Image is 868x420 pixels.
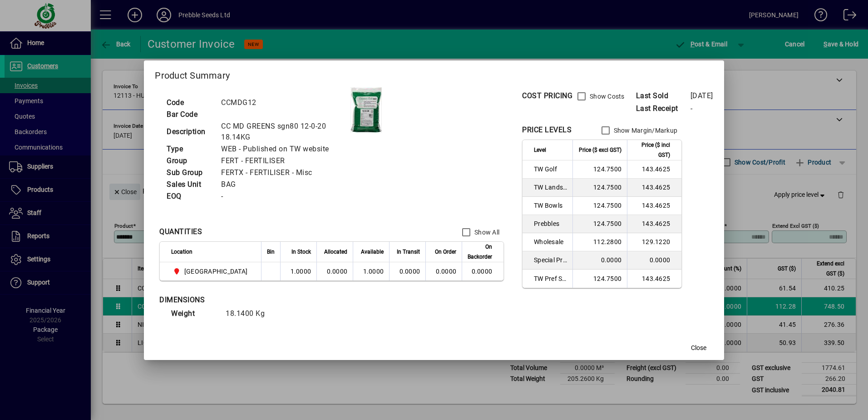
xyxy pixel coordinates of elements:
[534,237,567,246] span: Wholesale
[350,87,382,133] img: contain
[162,120,217,143] td: Description
[353,262,389,280] td: 1.0000
[399,268,420,275] span: 0.0000
[691,343,706,353] span: Close
[184,267,247,276] span: [GEOGRAPHIC_DATA]
[162,155,217,167] td: Group
[690,91,713,100] span: [DATE]
[435,247,456,257] span: On Order
[534,165,567,174] span: TW Golf
[361,247,384,257] span: Available
[217,190,350,202] td: -
[627,215,681,233] td: 143.4625
[162,190,217,202] td: EOQ
[534,145,546,155] span: Level
[436,268,457,275] span: 0.0000
[217,155,350,167] td: FERT - FERTILISER
[627,251,681,270] td: 0.0000
[267,247,275,257] span: Bin
[572,251,627,270] td: 0.0000
[159,295,386,305] div: DIMENSIONS
[167,308,221,320] td: Weight
[633,140,670,160] span: Price ($ incl GST)
[534,255,567,265] span: Special Price
[217,120,350,143] td: CC MD GREENS sgn80 12-0-20 18.14KG
[473,228,499,237] label: Show All
[280,262,316,280] td: 1.0000
[572,160,627,179] td: 124.7500
[162,143,217,155] td: Type
[217,167,350,179] td: FERTX - FERTILISER - Misc
[217,143,350,155] td: WEB - Published on TW website
[579,145,621,155] span: Price ($ excl GST)
[627,179,681,197] td: 143.4625
[588,92,625,101] label: Show Costs
[534,219,567,228] span: Prebbles
[162,167,217,179] td: Sub Group
[572,215,627,233] td: 124.7500
[159,226,202,237] div: QUANTITIES
[612,126,678,135] label: Show Margin/Markup
[217,179,350,190] td: BAG
[627,270,681,288] td: 143.4625
[627,160,681,179] td: 143.4625
[572,233,627,251] td: 112.2800
[171,247,192,257] span: Location
[572,179,627,197] td: 124.7500
[627,233,681,251] td: 129.1220
[217,97,350,109] td: CCMDG12
[221,308,276,320] td: 18.1400 Kg
[684,340,713,356] button: Close
[162,109,217,120] td: Bar Code
[522,90,572,101] div: COST PRICING
[162,97,217,109] td: Code
[690,104,693,113] span: -
[534,201,567,210] span: TW Bowls
[291,247,311,257] span: In Stock
[144,60,724,87] h2: Product Summary
[636,103,690,114] span: Last Receipt
[534,274,567,283] span: TW Pref Sup
[572,270,627,288] td: 124.7500
[534,183,567,192] span: TW Landscaper
[316,262,353,280] td: 0.0000
[636,90,690,101] span: Last Sold
[627,197,681,215] td: 143.4625
[522,125,572,135] div: PRICE LEVELS
[462,262,503,280] td: 0.0000
[468,242,492,262] span: On Backorder
[572,197,627,215] td: 124.7500
[171,266,251,277] span: PALMERSTON NORTH
[324,247,347,257] span: Allocated
[397,247,420,257] span: In Transit
[162,179,217,190] td: Sales Unit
